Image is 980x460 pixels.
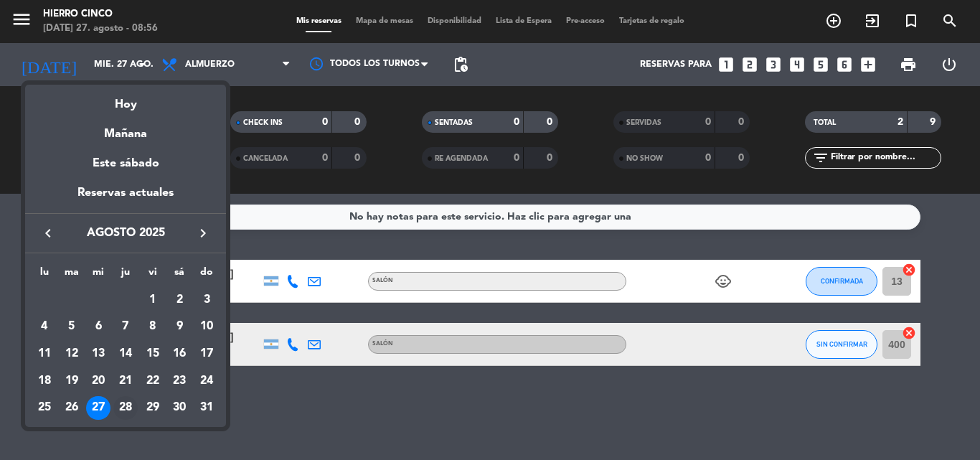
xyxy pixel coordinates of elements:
[193,340,220,367] td: 17 de agosto de 2025
[31,367,58,395] td: 18 de agosto de 2025
[85,264,112,286] th: miércoles
[25,85,226,114] div: Hoy
[58,395,85,422] td: 26 de agosto de 2025
[86,369,110,393] div: 20
[58,314,85,341] td: 5 de agosto de 2025
[167,369,192,393] div: 23
[86,314,110,339] div: 6
[139,264,166,286] th: viernes
[58,340,85,367] td: 12 de agosto de 2025
[25,144,226,184] div: Este sábado
[60,314,84,339] div: 5
[139,367,166,395] td: 22 de agosto de 2025
[139,340,166,367] td: 15 de agosto de 2025
[58,367,85,395] td: 19 de agosto de 2025
[113,396,138,421] div: 28
[166,286,194,314] td: 2 de agosto de 2025
[166,314,194,341] td: 9 de agosto de 2025
[112,367,139,395] td: 21 de agosto de 2025
[166,340,194,367] td: 16 de agosto de 2025
[194,369,219,393] div: 24
[39,225,57,242] i: keyboard_arrow_left
[61,224,190,243] span: agosto 2025
[166,395,194,422] td: 30 de agosto de 2025
[193,314,220,341] td: 10 de agosto de 2025
[25,114,226,144] div: Mañana
[194,396,219,421] div: 31
[112,340,139,367] td: 14 de agosto de 2025
[31,340,58,367] td: 11 de agosto de 2025
[194,288,219,312] div: 3
[167,396,192,421] div: 30
[141,288,165,312] div: 1
[190,224,216,243] button: keyboard_arrow_right
[58,264,85,286] th: martes
[139,314,166,341] td: 8 de agosto de 2025
[139,395,166,422] td: 29 de agosto de 2025
[113,342,138,366] div: 14
[141,396,165,421] div: 29
[167,314,192,339] div: 9
[193,367,220,395] td: 24 de agosto de 2025
[86,396,110,421] div: 27
[85,367,112,395] td: 20 de agosto de 2025
[60,342,84,366] div: 12
[112,264,139,286] th: jueves
[86,342,110,366] div: 13
[32,369,57,393] div: 18
[194,225,212,242] i: keyboard_arrow_right
[141,314,165,339] div: 8
[193,264,220,286] th: domingo
[60,369,84,393] div: 19
[31,264,58,286] th: lunes
[32,342,57,366] div: 11
[32,314,57,339] div: 4
[31,314,58,341] td: 4 de agosto de 2025
[85,314,112,341] td: 6 de agosto de 2025
[194,342,219,366] div: 17
[113,314,138,339] div: 7
[31,395,58,422] td: 25 de agosto de 2025
[85,340,112,367] td: 13 de agosto de 2025
[25,184,226,213] div: Reservas actuales
[139,286,166,314] td: 1 de agosto de 2025
[141,369,165,393] div: 22
[194,314,219,339] div: 10
[193,286,220,314] td: 3 de agosto de 2025
[113,369,138,393] div: 21
[85,395,112,422] td: 27 de agosto de 2025
[60,396,84,421] div: 26
[167,288,192,312] div: 2
[166,367,194,395] td: 23 de agosto de 2025
[193,395,220,422] td: 31 de agosto de 2025
[112,314,139,341] td: 7 de agosto de 2025
[112,395,139,422] td: 28 de agosto de 2025
[141,342,165,366] div: 15
[166,264,194,286] th: sábado
[167,342,192,366] div: 16
[32,396,57,421] div: 25
[31,286,139,314] td: AGO.
[35,224,61,243] button: keyboard_arrow_left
